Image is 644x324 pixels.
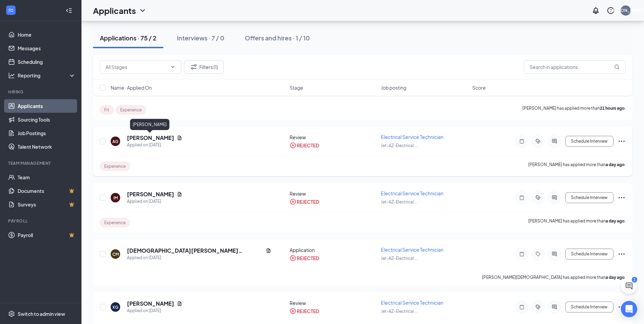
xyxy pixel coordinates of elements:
[618,250,626,258] svg: Ellipses
[112,139,118,144] div: AG
[18,113,76,126] a: Sourcing Tools
[18,310,65,317] div: Switch to admin view
[534,139,542,144] svg: ActiveTag
[608,7,643,13] div: [PERSON_NAME]
[297,198,319,205] div: REJECTED
[472,84,486,91] span: Score
[245,34,310,42] div: Offers and hires · 1 / 10
[600,106,625,111] b: 21 hours ago
[106,63,167,71] input: All Stages
[534,195,542,200] svg: ActiveTag
[297,308,319,314] div: REJECTED
[621,278,637,294] button: ChatActive
[18,126,76,140] a: Job Postings
[518,139,526,144] svg: Note
[518,304,526,310] svg: Note
[297,255,319,262] div: REJECTED
[550,304,558,310] svg: ActiveChat
[170,64,176,70] svg: ChevronDown
[130,119,169,130] div: [PERSON_NAME]
[93,5,136,16] h1: Applicants
[518,195,526,200] svg: Note
[177,135,182,141] svg: Document
[18,72,76,79] div: Reporting
[534,304,542,310] svg: ActiveTag
[381,300,443,306] span: Electrical Service Technician
[290,255,296,262] svg: CrossCircle
[550,251,558,257] svg: ActiveChat
[632,277,637,283] div: 1
[565,192,613,203] button: Schedule Interview
[565,249,613,259] button: Schedule Interview
[104,163,126,169] span: Experience
[8,218,74,224] div: Payroll
[120,107,142,113] span: Experience
[618,137,626,145] svg: Ellipses
[127,191,174,198] h5: [PERSON_NAME]
[522,105,626,114] p: [PERSON_NAME] has applied more than .
[381,143,418,148] span: Jet-AZ-Electrical ...
[111,84,152,91] span: Name · Applied On
[614,64,620,70] svg: MagnifyingGlass
[381,247,443,253] span: Electrical Service Technician
[18,170,76,184] a: Team
[127,254,271,261] div: Applied on [DATE]
[297,142,319,149] div: REJECTED
[18,28,76,41] a: Home
[18,184,76,198] a: DocumentsCrown
[113,195,118,201] div: IM
[18,55,76,69] a: Scheduling
[607,6,615,15] svg: QuestionInfo
[565,302,613,312] button: Schedule Interview
[606,275,625,280] b: a day ago
[618,194,626,202] svg: Ellipses
[534,251,542,257] svg: Tag
[184,60,224,74] button: Filter Filters (1)
[606,218,625,223] b: a day ago
[290,142,296,149] svg: CrossCircle
[177,301,182,306] svg: Document
[127,134,174,142] h5: [PERSON_NAME]
[592,6,600,15] svg: Notifications
[606,162,625,167] b: a day ago
[528,218,626,227] p: [PERSON_NAME] has applied more than .
[518,251,526,257] svg: Note
[266,248,271,253] svg: Document
[100,34,157,42] div: Applications · 75 / 2
[127,247,263,254] h5: [DEMOGRAPHIC_DATA][PERSON_NAME][DEMOGRAPHIC_DATA]
[550,139,558,144] svg: ActiveChat
[177,34,224,42] div: Interviews · 7 / 0
[290,247,377,253] div: Application
[8,310,15,317] svg: Settings
[127,300,174,307] h5: [PERSON_NAME]
[18,198,76,211] a: SurveysCrown
[381,256,418,261] span: Jet-AZ-Electrical ...
[18,140,76,154] a: Talent Network
[625,282,633,290] svg: ChatActive
[177,192,182,197] svg: Document
[290,308,296,314] svg: CrossCircle
[565,136,613,147] button: Schedule Interview
[290,300,377,306] div: Review
[8,72,15,79] svg: Analysis
[618,303,626,311] svg: Ellipses
[290,198,296,205] svg: CrossCircle
[290,190,377,197] div: Review
[190,63,198,71] svg: Filter
[18,41,76,55] a: Messages
[381,309,418,314] span: Jet-AZ-Electrical ...
[482,274,626,280] p: [PERSON_NAME][DEMOGRAPHIC_DATA] has applied more than .
[127,198,182,205] div: Applied on [DATE]
[139,6,147,15] svg: ChevronDown
[8,160,74,166] div: Team Management
[127,307,182,314] div: Applied on [DATE]
[7,7,14,14] svg: WorkstreamLogo
[127,142,182,148] div: Applied on [DATE]
[381,84,406,91] span: Job posting
[112,304,118,310] div: XG
[381,134,443,140] span: Electrical Service Technician
[66,7,72,14] svg: Collapse
[621,301,637,317] div: Open Intercom Messenger
[290,134,377,141] div: Review
[550,195,558,200] svg: ActiveChat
